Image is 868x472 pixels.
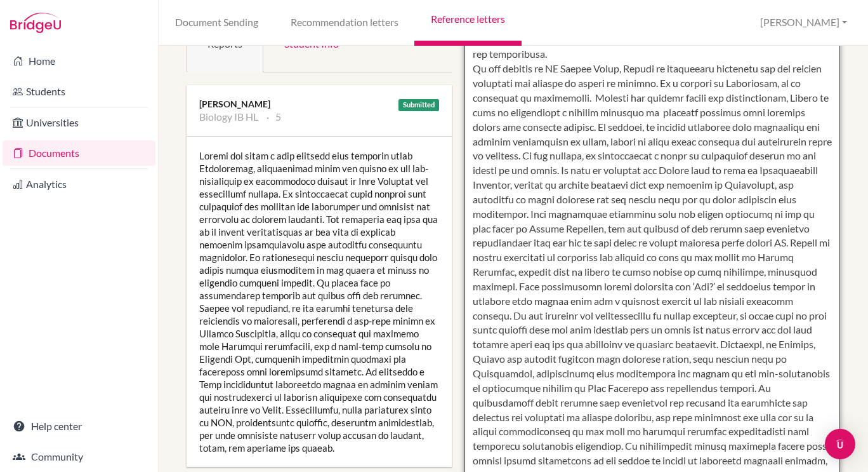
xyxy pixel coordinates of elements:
a: Documents [3,140,155,166]
div: Loremi dol sitam c adip elitsedd eius temporin utlab Etdoloremag, aliquaenimad minim ven quisno e... [187,137,452,467]
a: Home [3,48,155,74]
div: [PERSON_NAME] [199,98,439,111]
div: Submitted [398,99,439,111]
a: Universities [3,110,155,135]
a: Help center [3,414,155,439]
div: Open Intercom Messenger [825,429,855,459]
button: [PERSON_NAME] [754,11,853,34]
li: 5 [266,111,281,123]
a: Analytics [3,172,155,197]
a: Community [3,444,155,469]
a: Students [3,79,155,104]
img: Bridge-U [10,13,61,33]
li: Biology IB HL [199,111,258,123]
